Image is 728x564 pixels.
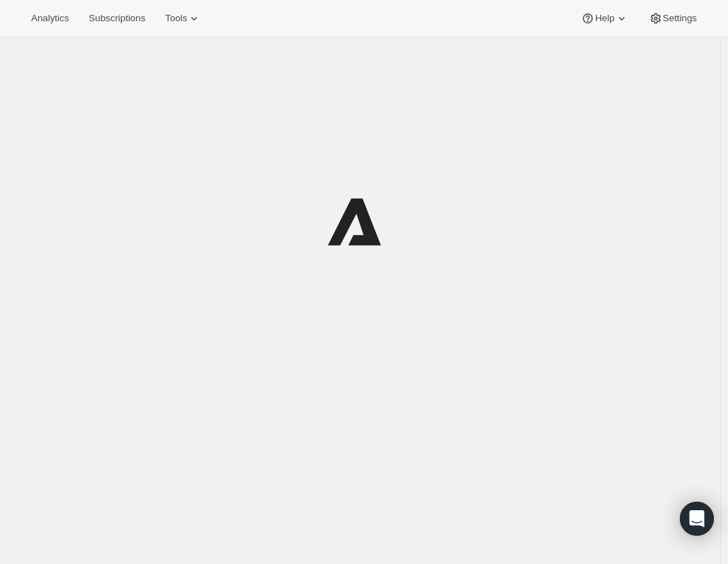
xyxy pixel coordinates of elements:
button: Settings [640,8,705,28]
button: Help [572,8,637,28]
button: Analytics [23,8,77,28]
button: Tools [157,8,210,28]
span: Analytics [31,13,69,24]
span: Help [595,13,614,24]
div: Open Intercom Messenger [680,502,714,536]
span: Subscriptions [89,13,145,24]
button: Subscriptions [80,8,154,28]
span: Settings [663,13,697,24]
span: Tools [165,13,187,24]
